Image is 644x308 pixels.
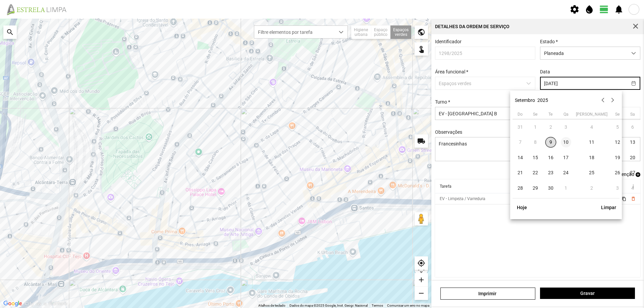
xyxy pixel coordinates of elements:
span: 25 [586,168,597,178]
a: Imprimir [440,288,535,300]
label: Identificador [435,39,462,44]
span: Gravar [544,291,632,296]
span: Se [615,112,620,117]
button: Hoje [513,202,531,213]
button: Atalhos de teclado [258,303,285,308]
span: 19 [612,152,623,163]
span: 22 [530,168,541,178]
label: Data [540,69,550,74]
button: 2025 [537,98,548,103]
span: 14 [515,152,526,163]
div: public [415,25,428,39]
span: EV - [GEOGRAPHIC_DATA] B [435,107,522,120]
label: Observações [435,129,462,135]
span: 18 [586,152,597,163]
div: Espaços verdes [390,25,411,39]
button: delete_outline [630,196,636,201]
img: file [5,3,74,15]
div: dropdown trigger [627,47,640,59]
span: 13 [628,137,638,148]
a: Abrir esta área no Google Maps (abre uma nova janela) [2,299,24,308]
span: 10 [561,137,572,148]
span: 12 [612,137,623,148]
button: Arraste o Pegman para o mapa para abrir o Street View [415,212,428,226]
span: 9 [545,137,556,148]
span: 27 [628,168,638,178]
label: Área funcional * [435,69,468,74]
span: 17 [561,152,572,163]
button: Limpar [597,202,620,213]
span: 26 [612,168,623,178]
div: EV - Limpeza / Varredura [440,196,485,201]
button: content_copy [622,196,627,201]
a: Termos (abre num novo separador) [372,304,383,307]
span: Filtre elementos por tarefa [254,26,335,38]
button: Gravar [540,288,635,299]
div: Detalhes da Ordem de Serviço [435,24,509,29]
span: 28 [515,183,526,193]
span: Sa [630,112,635,117]
span: water_drop [584,4,594,14]
span: Qa [563,112,569,117]
span: Limpar [601,205,616,210]
img: Google [2,299,24,308]
span: view_day [599,4,609,14]
div: Espaço público [371,25,390,39]
span: notifications [614,4,624,14]
div: Tarefa [440,184,451,189]
div: remove [415,287,428,300]
div: Higiene urbana [351,25,371,39]
span: settings [570,4,580,14]
div: dropdown trigger [335,26,348,38]
label: Turno * [435,99,450,105]
span: 16 [545,152,556,163]
span: 11 [586,137,597,148]
a: Comunicar um erro no mapa [387,304,429,307]
span: Dados do mapa ©2025 Google, Inst. Geogr. Nacional [289,304,368,307]
span: 24 [561,168,572,178]
span: 20 [628,152,638,163]
div: local_shipping [415,134,428,148]
div: add [415,273,428,287]
span: Te [548,112,553,117]
span: Planeada [540,47,627,59]
div: my_location [415,256,428,270]
span: [PERSON_NAME] [576,112,607,117]
div: search [3,25,17,39]
span: Do [518,112,523,117]
span: content_copy [622,197,626,201]
span: 23 [545,168,556,178]
span: 15 [530,152,541,163]
span: 29 [530,183,541,193]
button: Setembro [515,98,535,103]
span: Se [533,112,538,117]
div: touch_app [415,42,428,56]
span: 30 [545,183,556,193]
span: Hoje [516,205,528,210]
span: 21 [515,168,526,178]
label: Estado * [540,39,558,44]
